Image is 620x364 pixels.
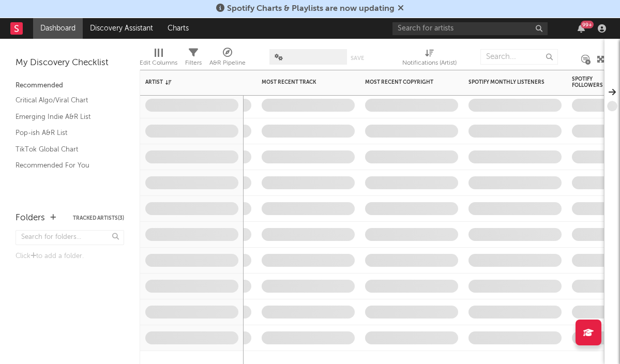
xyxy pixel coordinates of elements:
button: 99+ [578,24,585,33]
div: 99 + [581,21,594,28]
div: Artist [145,79,223,85]
div: A&R Pipeline [209,44,246,74]
div: My Discovery Checklist [16,57,124,69]
div: Edit Columns [140,57,177,69]
a: Emerging Indie A&R List [16,111,114,123]
div: Edit Columns [140,44,177,74]
div: Folders [16,212,45,224]
div: Spotify Monthly Listeners [468,79,546,85]
div: Recommended [16,80,124,92]
div: Most Recent Copyright [365,79,443,85]
div: Notifications (Artist) [402,57,457,69]
a: Pop-ish A&R List [16,127,114,139]
div: Filters [185,44,202,74]
div: Click to add a folder. [16,250,124,263]
div: Most Recent Track [262,79,339,85]
a: Dashboard [33,18,83,39]
input: Search... [480,49,558,65]
input: Search for folders... [16,230,124,245]
button: Save [351,55,364,61]
button: Tracked Artists(3) [73,216,124,221]
a: Charts [160,18,196,39]
a: Critical Algo/Viral Chart [16,95,114,106]
div: Filters [185,57,202,69]
div: Spotify Followers [572,76,608,88]
a: TikTok Global Chart [16,144,114,155]
a: Discovery Assistant [83,18,160,39]
span: Dismiss [398,5,404,13]
input: Search for artists [392,22,548,35]
span: Spotify Charts & Playlists are now updating [227,5,395,13]
div: Notifications (Artist) [402,44,457,74]
a: Recommended For You [16,160,114,171]
div: A&R Pipeline [209,57,246,69]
